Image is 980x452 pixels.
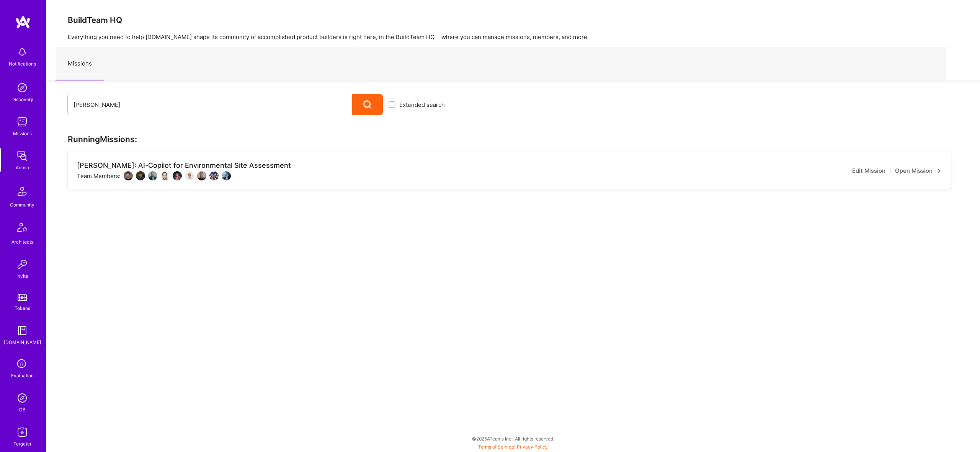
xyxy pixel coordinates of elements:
[18,294,27,301] img: tokens
[11,238,33,246] div: Architects
[937,169,942,173] i: icon ArrowRight
[9,60,36,68] div: Notifications
[197,171,206,180] img: User Avatar
[15,424,30,440] img: Skill Targeter
[77,161,291,170] div: [PERSON_NAME]: AI-Copilot for Environmental Site Assessment
[68,33,959,41] p: Everything you need to help [DOMAIN_NAME] shape its community of accomplished product builders is...
[852,166,885,175] a: Edit Mission
[13,440,31,448] div: Targeter
[15,390,30,406] img: Admin Search
[15,323,30,338] img: guide book
[16,164,29,172] div: Admin
[13,129,32,138] div: Missions
[895,166,942,175] a: Open Mission
[173,171,182,180] img: User Avatar
[15,257,30,272] img: Invite
[19,406,26,414] div: DB
[73,95,346,115] input: What type of mission are you looking for?
[517,444,548,450] a: Privacy Policy
[16,272,28,280] div: Invite
[15,114,30,129] img: teamwork
[13,182,31,201] img: Community
[11,95,33,103] div: Discovery
[68,15,959,25] h3: BuildTeam HQ
[478,444,548,450] span: |
[68,134,959,144] h3: Running Missions:
[77,171,231,180] div: Team Members:
[185,171,194,180] img: User Avatar
[363,100,372,109] i: icon Search
[15,15,31,29] img: logo
[399,101,445,109] span: Extended search
[56,47,104,80] a: Missions
[15,80,30,95] img: discovery
[15,44,30,60] img: bell
[15,357,29,372] i: icon SelectionTeam
[10,201,34,209] div: Community
[15,304,30,312] div: Tokens
[160,171,170,180] img: User Avatar
[11,372,34,380] div: Evaluation
[4,338,41,346] div: [DOMAIN_NAME]
[136,171,145,180] img: User Avatar
[222,171,231,180] img: User Avatar
[13,219,31,238] img: Architects
[124,171,133,180] img: User Avatar
[209,171,219,180] img: User Avatar
[478,444,514,450] a: Terms of Service
[148,171,157,180] img: User Avatar
[46,429,980,448] div: © 2025 ATeams Inc., All rights reserved.
[15,148,30,164] img: admin teamwork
